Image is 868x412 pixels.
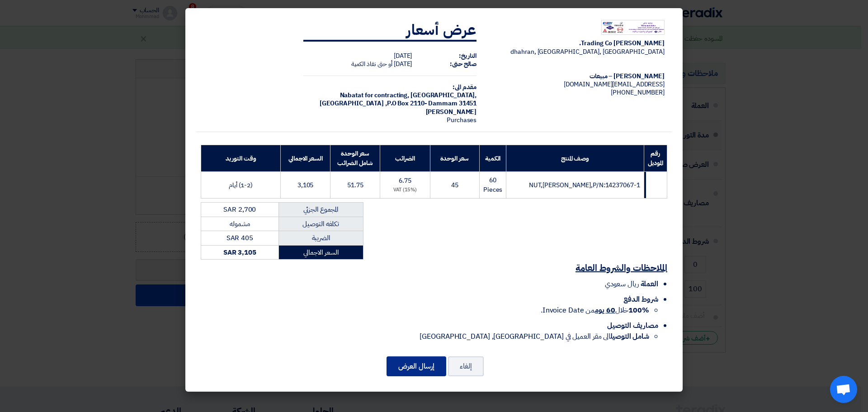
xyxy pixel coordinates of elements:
[278,203,363,217] td: المجموع الجزئي
[601,20,665,35] img: Company Logo
[595,305,615,316] u: 60 يوم
[605,279,639,289] span: ريال سعودي
[491,72,665,81] div: [PERSON_NAME] – مبيعات
[201,203,279,217] td: SAR 2,700
[459,51,476,61] strong: التاريخ:
[450,59,476,69] strong: صالح حتى:
[394,59,412,69] span: [DATE]
[529,180,640,190] span: NUT,[PERSON_NAME],P/N:14237067-1
[406,19,476,41] strong: عرض أسعار
[483,175,502,194] span: 60 Pieces
[541,305,649,316] span: خلال من Invoice Date.
[340,90,410,100] span: Nabatat for contracting,
[201,145,281,172] th: وقت التوريد
[330,145,380,172] th: سعر الوحدة شامل الضرائب
[278,231,363,246] td: الضريبة
[479,145,506,172] th: الكمية
[491,39,665,47] div: [PERSON_NAME] Trading Co.
[201,331,649,342] li: الى مقر العميل في [GEOGRAPHIC_DATA], [GEOGRAPHIC_DATA]
[380,145,430,172] th: الضرائب
[387,356,446,376] button: إرسال العرض
[641,279,658,289] span: العملة
[384,186,426,194] div: (15%) VAT
[607,320,658,331] span: مصاريف التوصيل
[320,90,477,108] span: [GEOGRAPHIC_DATA], [GEOGRAPHIC_DATA] ,P.O Box 2110- Dammam 31451
[576,261,667,275] u: الملاحظات والشروط العامة
[281,145,330,172] th: السعر الاجمالي
[426,107,477,117] span: [PERSON_NAME]
[628,305,649,316] strong: 100%
[430,145,479,172] th: سعر الوحدة
[448,356,484,376] button: إلغاء
[611,88,665,97] span: [PHONE_NUMBER]
[347,180,363,190] span: 51.75
[297,180,314,190] span: 3,105
[399,176,411,185] span: 6.75
[510,47,665,57] span: dhahran, [GEOGRAPHIC_DATA], [GEOGRAPHIC_DATA]
[394,51,412,61] span: [DATE]
[623,294,658,305] span: شروط الدفع
[226,233,253,243] span: SAR 405
[453,82,476,92] strong: مقدم الى:
[506,145,644,172] th: وصف المنتج
[223,247,256,257] strong: SAR 3,105
[278,217,363,231] td: تكلفه التوصيل
[351,59,392,69] span: أو حتى نفاذ الكمية
[447,115,476,125] span: Purchases
[230,219,250,229] span: مشموله
[564,80,665,89] span: [EMAIL_ADDRESS][DOMAIN_NAME]
[610,331,649,342] strong: شامل التوصيل
[644,145,667,172] th: رقم الموديل
[451,180,458,190] span: 45
[278,245,363,260] td: السعر الاجمالي
[229,180,253,190] span: (1-2) أيام
[830,376,857,403] a: دردشة مفتوحة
